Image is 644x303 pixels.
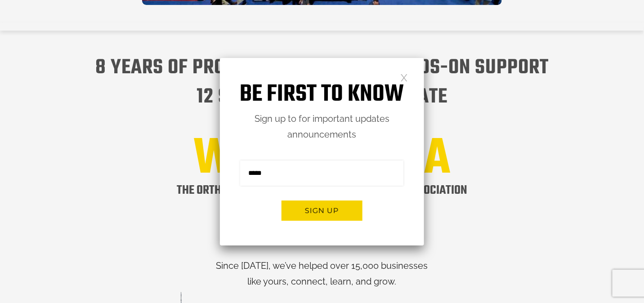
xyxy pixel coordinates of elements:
[14,53,630,112] h4: 8 years of providing practical, hands-on support 12 successful expos to date
[220,111,424,143] p: Sign up to for important updates announcements
[400,73,408,81] a: Close
[14,258,630,290] p: Since [DATE], we’ve helped over 15,000 businesses like yours, connect, learn, and grow.
[220,80,424,109] h1: Be first to know
[282,201,362,221] button: Sign up
[14,139,630,180] h2: WE ARE OJBA
[177,180,467,222] h1: The orthodox [DEMOGRAPHIC_DATA] builders association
